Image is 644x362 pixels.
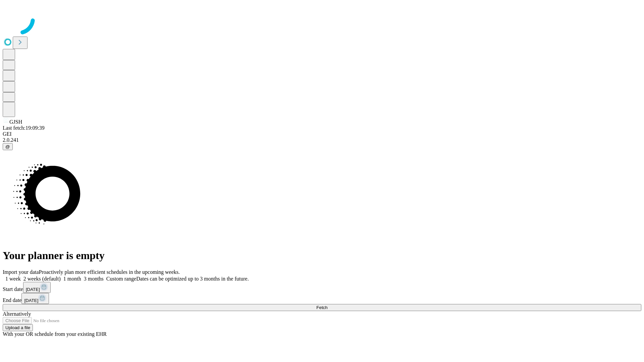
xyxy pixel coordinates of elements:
[106,276,136,282] span: Custom range
[3,304,641,311] button: Fetch
[316,305,327,310] span: Fetch
[3,131,641,137] div: GEI
[3,125,45,131] span: Last fetch: 19:09:39
[3,311,31,317] span: Alternatively
[5,144,10,149] span: @
[63,276,81,282] span: 1 month
[3,143,13,150] button: @
[136,276,249,282] span: Dates can be optimized up to 3 months in the future.
[24,298,38,303] span: [DATE]
[3,324,33,331] button: Upload a file
[39,269,180,275] span: Proactively plan more efficient schedules in the upcoming weeks.
[3,331,107,337] span: With your OR schedule from your existing EHR
[3,249,641,262] h1: Your planner is empty
[84,276,104,282] span: 3 months
[23,282,51,293] button: [DATE]
[3,137,641,143] div: 2.0.241
[9,119,22,125] span: GJSH
[5,276,21,282] span: 1 week
[3,269,39,275] span: Import your data
[26,287,40,292] span: [DATE]
[23,276,61,282] span: 2 weeks (default)
[3,282,641,293] div: Start date
[3,293,641,304] div: End date
[21,293,49,304] button: [DATE]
